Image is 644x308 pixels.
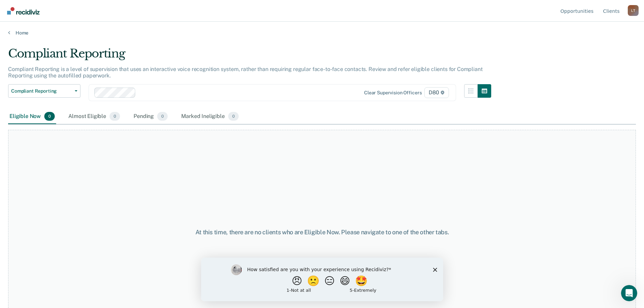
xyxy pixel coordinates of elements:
[67,109,121,124] div: Almost Eligible0
[7,7,40,15] img: Recidiviz
[424,87,449,98] span: D80
[8,109,56,124] div: Eligible Now0
[157,112,168,121] span: 0
[8,47,491,66] div: Compliant Reporting
[8,30,636,36] a: Home
[110,112,120,121] span: 0
[8,66,482,79] p: Compliant Reporting is a level of supervision that uses an interactive voice recognition system, ...
[364,90,422,96] div: Clear supervision officers
[628,5,639,16] button: Profile dropdown button
[11,88,72,94] span: Compliant Reporting
[621,285,637,301] iframe: Intercom live chat
[628,5,639,16] div: L T
[8,84,80,98] button: Compliant Reporting
[165,229,479,236] div: At this time, there are no clients who are Eligible Now. Please navigate to one of the other tabs.
[44,112,55,121] span: 0
[201,258,443,301] iframe: Survey by Kim from Recidiviz
[180,109,240,124] div: Marked Ineligible0
[132,109,169,124] div: Pending0
[228,112,239,121] span: 0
